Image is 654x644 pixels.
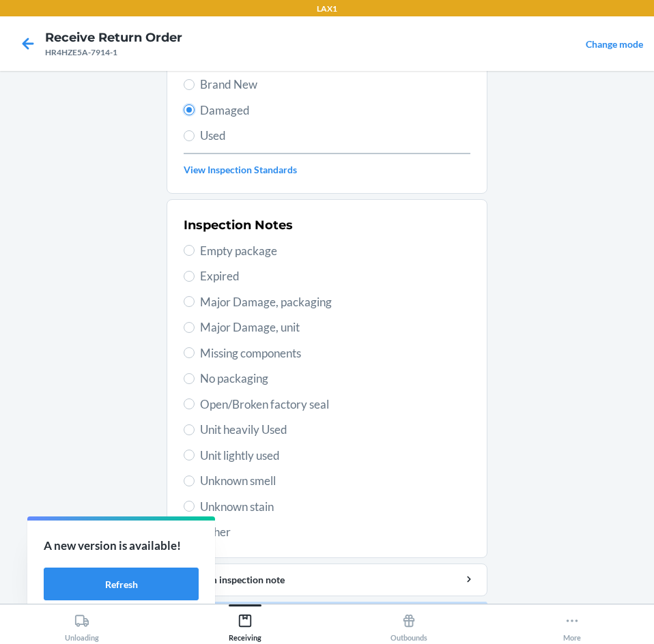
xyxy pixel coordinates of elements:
p: A new version is available! [44,537,199,555]
span: Missing components [200,345,470,362]
span: Major Damage, unit [200,319,470,336]
input: Missing components [184,347,195,358]
input: Expired [184,271,195,282]
input: Brand New [184,79,195,90]
div: More [563,608,581,642]
h4: Receive Return Order [45,29,182,46]
button: Continue [167,602,487,634]
input: Used [184,130,195,141]
span: Other [200,523,470,541]
span: Unknown smell [200,472,470,490]
input: Unknown stain [184,501,195,512]
button: Outbounds [327,604,491,642]
input: Unit lightly used [184,450,195,460]
span: Unknown stain [200,498,470,516]
a: View Inspection Standards [184,162,470,177]
a: Change mode [586,38,643,50]
button: Refresh [44,568,199,600]
p: LAX1 [317,3,337,15]
div: HR4HZE5A-7914-1 [45,46,182,59]
input: Empty package [184,245,195,256]
button: Add item inspection note [167,563,487,596]
div: Outbounds [390,608,427,642]
div: Unloading [65,608,99,642]
input: Major Damage, unit [184,322,195,333]
input: Unit heavily Used [184,424,195,435]
div: Add item inspection note [178,572,476,587]
span: Unit heavily Used [200,421,470,439]
div: Receiving [229,608,261,642]
span: Used [200,127,470,145]
span: Brand New [200,76,470,93]
span: Unit lightly used [200,447,470,465]
input: Major Damage, packaging [184,296,195,307]
span: Empty package [200,242,470,260]
input: Open/Broken factory seal [184,398,195,409]
span: No packaging [200,370,470,387]
span: Damaged [200,102,470,119]
span: Expired [200,267,470,285]
span: Open/Broken factory seal [200,396,470,413]
input: No packaging [184,373,195,384]
h2: Inspection Notes [184,216,293,234]
input: Damaged [184,104,195,115]
input: Unknown smell [184,475,195,486]
button: Receiving [164,604,328,642]
span: Major Damage, packaging [200,293,470,311]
